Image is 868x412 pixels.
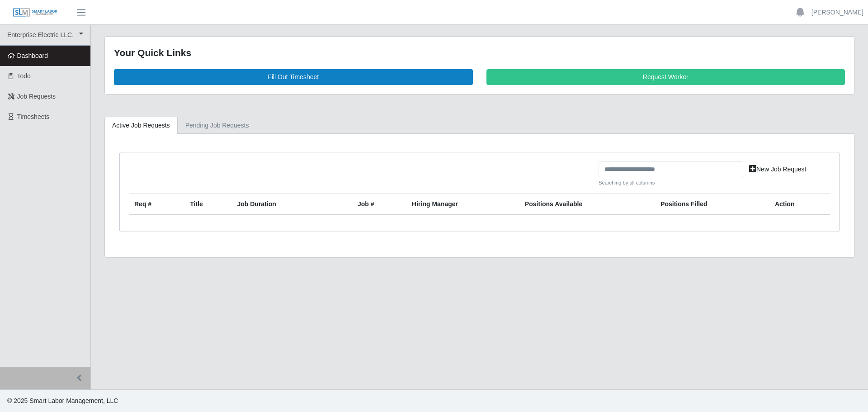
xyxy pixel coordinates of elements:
[486,69,845,85] a: Request Worker
[17,72,31,80] span: Todo
[114,46,845,60] div: Your Quick Links
[655,194,769,215] th: Positions Filled
[352,194,406,215] th: Job #
[7,397,118,404] span: © 2025 Smart Labor Management, LLC
[114,69,473,85] a: Fill Out Timesheet
[17,113,50,120] span: Timesheets
[811,8,863,17] a: [PERSON_NAME]
[743,161,812,177] a: New Job Request
[13,8,58,18] img: SLM Logo
[184,194,231,215] th: Title
[406,194,519,215] th: Hiring Manager
[17,93,56,100] span: Job Requests
[104,117,178,134] a: Active Job Requests
[178,117,257,134] a: Pending Job Requests
[599,179,743,187] small: Searching by all columns
[17,52,48,59] span: Dashboard
[231,194,330,215] th: Job Duration
[129,194,184,215] th: Req #
[769,194,830,215] th: Action
[519,194,655,215] th: Positions Available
